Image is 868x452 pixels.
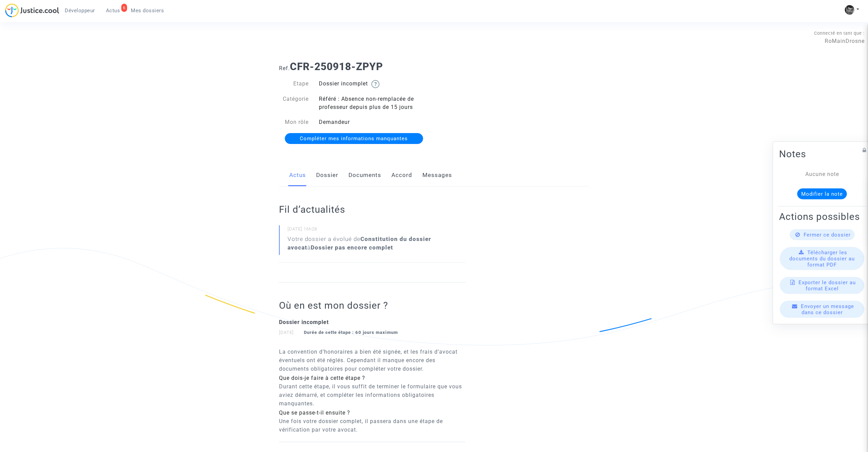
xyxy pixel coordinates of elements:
div: Demandeur [314,118,434,126]
span: Envoyer un message dans ce dossier [801,303,854,316]
div: Dossier incomplet [279,318,465,326]
h2: Actions possibles [779,211,865,223]
a: Messages [422,164,452,187]
a: Dossier [316,164,338,187]
p: Durant cette étape, il vous suffit de terminer le formulaire que vous aviez démarré, et compléter... [279,382,465,408]
div: 6 [121,4,127,12]
a: Actus [289,164,306,187]
span: Compléter mes informations manquantes [300,135,408,142]
img: help.svg [371,80,379,88]
a: Développeur [59,5,100,16]
p: La convention d’honoraires a bien été signée, et les frais d’avocat éventuels ont été réglés. Cep... [279,348,465,373]
strong: Durée de cette étape : 60 jours maximum [304,330,398,335]
small: [DATE] [279,330,398,335]
button: Modifier la note [797,189,847,199]
div: Référé : Absence non-remplacée de professeur depuis plus de 15 jours [314,95,434,111]
span: Actus [106,7,120,14]
div: Catégorie [274,95,314,111]
span: Développeur [65,7,95,14]
div: Que dois-je faire à cette étape ? [279,374,465,382]
small: [DATE] 16h28 [288,226,465,235]
a: Mes dossiers [125,5,169,16]
img: AOh14GjPcEVlNGisn1mPyZl9yGKxIheBQVA9-GztmSxo=s96-c [845,5,854,15]
a: Accord [391,164,412,187]
p: Une fois votre dossier complet, il passera dans une étape de vérification par votre avocat. [279,417,465,434]
div: Dossier incomplet [314,80,434,88]
div: Votre dossier a évolué de à [288,235,465,252]
span: Exporter le dossier au format Excel [799,279,856,292]
span: Connecté en tant que : [814,31,865,36]
div: Mon rôle [274,118,314,126]
a: 6Actus [100,5,126,16]
span: Fermer ce dossier [804,232,851,238]
h2: Notes [779,148,865,160]
b: Dossier pas encore complet [311,244,393,251]
h2: Fil d’actualités [279,204,465,215]
a: Documents [348,164,381,187]
div: Aucune note [789,170,855,178]
img: jc-logo.svg [5,3,59,17]
b: CFR-250918-ZPYP [290,61,383,72]
span: Mes dossiers [131,7,164,14]
span: Ref. [279,65,290,71]
div: Etape [274,80,314,88]
b: Constitution du dossier avocat [288,236,431,251]
span: Télécharger les documents du dossier au format PDF [789,249,855,268]
h2: Où en est mon dossier ? [279,300,465,311]
div: Que se passe-t-il ensuite ? [279,409,465,417]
